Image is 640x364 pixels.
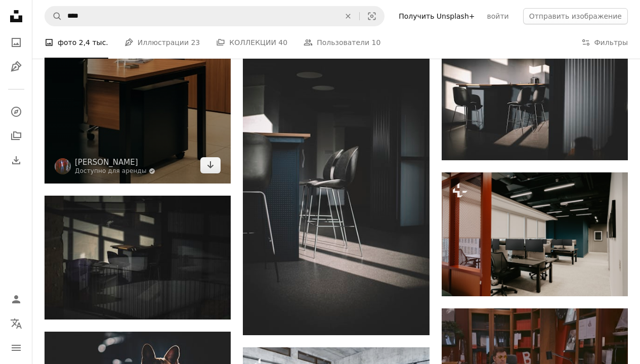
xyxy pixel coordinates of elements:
[200,157,221,173] a: скачать
[6,313,26,334] button: язык
[191,37,200,48] span: 23
[337,7,359,26] button: ясно
[372,37,381,48] span: 10
[45,7,62,26] button: Поиск Unsplash
[55,158,71,174] img: Перейдите в профиль Франческо Лиотти
[442,230,628,239] a: пустой офис со столами и стульями
[6,126,26,146] a: КОЛЛЕКЦИИ
[393,8,481,24] a: Получить Unsplash+
[6,289,26,309] a: Войти / Зарегистрироваться
[481,8,515,24] a: войти
[442,172,628,296] img: пустой офис со столами и стульями
[6,150,26,170] a: История загрузки
[6,102,26,122] a: УЗНАТЬ
[45,6,385,26] form: Найти визуальные эффекты по всему сайту
[6,6,26,28] a: Главная — Unsplash
[75,157,155,167] a: [PERSON_NAME]
[216,26,287,59] a: КОЛЛЕКЦИИ 40
[442,94,628,103] a: черный металлический стул возле белых жалюзи
[124,26,200,59] a: Иллюстрации 23
[278,37,287,48] span: 40
[523,8,628,24] button: Отправить изображение
[243,55,429,335] img: черное кожаное мягкое сиденье рядом с черным кожаным креслом
[75,167,155,175] a: Доступно для аренды
[304,26,380,59] a: Пользователи 10
[442,36,628,160] img: черный металлический стул возле белых жалюзи
[360,7,384,26] button: Визуальный поиск
[6,338,26,358] button: меню
[6,57,26,77] a: Иллюстрации
[6,32,26,53] a: фото
[581,26,628,59] button: Фильтры
[243,191,429,200] a: черное кожаное мягкое сиденье рядом с черным кожаным креслом
[45,196,231,320] img: черная металлическая клетка для домашних животных возле окна
[45,253,231,262] a: черная металлическая клетка для домашних животных возле окна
